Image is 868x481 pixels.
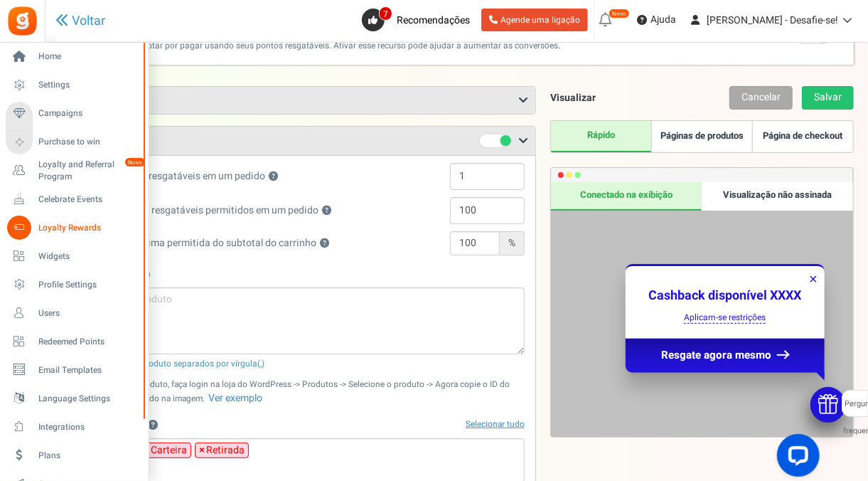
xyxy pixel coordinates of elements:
[195,443,249,458] li: Retirada
[809,270,818,289] div: ×
[67,169,265,184] font: Mínimo de pontos resgatáveis em um pedido
[6,415,142,439] a: Integrations
[38,194,138,206] span: Celebrate Events
[72,14,105,28] font: Voltar
[647,13,676,27] span: Ajuda
[38,421,138,433] span: Integrations
[6,73,142,97] a: Settings
[6,102,142,126] a: Campaigns
[362,9,476,31] a: 7 Recomendações
[450,197,525,224] input: Ilimitado
[38,222,138,234] span: Loyalty Rewards
[6,358,142,382] a: Email Templates
[67,236,316,250] font: Porcentagem máxima permitida do subtotal do carrinho
[818,394,838,414] img: gift.svg
[6,301,142,325] a: Users
[6,45,142,69] a: Home
[38,450,138,462] span: Plans
[626,338,825,372] div: Resgate agora mesmo
[6,443,142,467] a: Plans
[6,386,142,411] a: Language Settings
[67,203,318,218] font: Máximo de pontos resgatáveis permitidos em um pedido
[139,443,191,458] li: Carteira
[205,391,266,406] a: Ver exemplo
[6,130,142,154] a: Purchase to win
[661,347,771,363] span: Resgate agora mesmo
[6,216,142,240] a: Loyalty Rewards
[684,312,766,324] div: Aplicam-se restrições
[648,286,801,305] span: Cashback disponível XXXX
[802,86,854,110] a: Salvar
[500,231,525,255] div: %
[550,92,596,103] h5: Visualizar
[551,182,702,211] div: Conectado na exibição
[38,107,138,120] span: Campaigns
[6,5,38,37] img: Gratisfação
[6,329,142,354] a: Redeemed Points
[67,379,510,405] small: Para obter o ID do produto, faça login na loja do WordPress -> Produtos -> Selecione o produto ->...
[481,9,588,31] a: Agende uma ligação
[38,136,138,148] span: Purchase to win
[38,79,138,91] span: Settings
[199,443,205,458] span: ×
[651,121,752,152] a: Páginas de produtos
[551,121,652,152] a: Rápido
[707,13,838,28] span: [PERSON_NAME] - Desafie-se!
[551,182,853,437] div: Preview only
[124,157,146,167] em: Novo
[151,443,187,458] font: Carteira
[6,159,142,183] a: Loyalty and Referral Program Novo
[38,250,138,263] span: Widgets
[729,86,793,110] a: Cancelar
[269,172,278,181] button: ?
[38,393,138,405] span: Language Settings
[6,187,142,211] a: Celebrate Events
[631,9,682,31] a: Ajuda
[320,239,329,248] button: ?
[6,273,142,297] a: Profile Settings
[38,336,138,348] span: Redeemed Points
[38,364,138,376] span: Email Templates
[6,244,142,268] a: Widgets
[379,6,392,21] span: 7
[609,9,630,18] em: Novo
[55,14,105,28] a: Voltar
[38,51,138,63] span: Home
[322,206,331,216] button: ?
[38,279,138,291] span: Profile Settings
[500,14,580,26] font: Agende uma ligação
[397,13,470,28] span: Recomendações
[206,443,245,458] font: Retirada
[466,418,525,430] a: Selecionar tudo
[702,182,853,211] div: Visualização não assinada
[38,307,138,319] span: Users
[38,159,142,183] span: Loyalty and Referral Program
[70,34,560,51] span: Os clientes podem optar por pagar usando seus pontos resgatáveis. Ativar esse recurso pode ajudar...
[752,121,853,152] a: Página de checkout
[450,163,525,190] input: 0
[80,357,264,370] font: Insira os IDs do produto separados por vírgula(,)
